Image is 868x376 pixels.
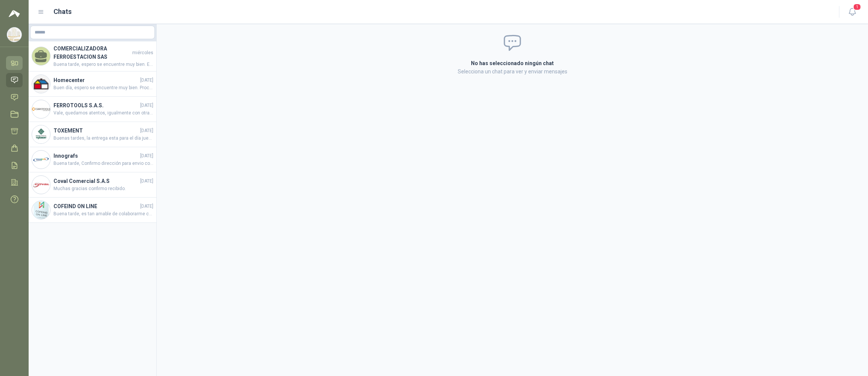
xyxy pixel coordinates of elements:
a: COMERCIALIZADORA FERROESTACION SASmiércolesBuena tarde, espero se encuentre muy bien. Es tan amab... [29,41,156,72]
span: miércoles [132,49,153,56]
h4: TOXEMENT [53,126,139,135]
h2: No has seleccionado ningún chat [381,59,644,67]
h4: Coval Comercial S.A.S [53,177,139,185]
h4: COMERCIALIZADORA FERROESTACION SAS [53,44,131,61]
a: Company LogoHomecenter[DATE]Buen día, espero se encuentre muy bien. Procedo a informar al área en... [29,72,156,97]
img: Company Logo [7,27,21,42]
span: [DATE] [140,152,153,160]
img: Company Logo [32,151,50,169]
img: Company Logo [32,100,50,118]
h4: Innografs [53,152,139,160]
p: Selecciona un chat para ver y enviar mensajes [381,67,644,76]
span: Buena tarde, Confirmo dirección para envio correspondiente al pedido de las banderas. [STREET_ADD... [53,160,153,167]
span: [DATE] [140,77,153,84]
h1: Chats [53,6,72,17]
a: Company LogoTOXEMENT[DATE]Buenas tardes, la entrega esta para el día jueves a primera hora. [29,122,156,147]
button: 1 [845,5,859,19]
a: Company LogoCoval Comercial S.A.S[DATE]Muchas gracias confirmo recibido. [29,172,156,198]
span: [DATE] [140,102,153,109]
img: Company Logo [32,201,50,219]
span: 1 [853,3,861,11]
span: Buena tarde, espero se encuentre muy bien. Es tan amable de indicarme a qué se debe el incremento... [53,61,153,68]
img: Logo peakr [9,9,20,18]
a: Company LogoFERROTOOLS S.A.S.[DATE]Vale, quedamos atentos, igualmente con otras solicitudes que r... [29,97,156,122]
img: Company Logo [32,125,50,143]
h4: FERROTOOLS S.A.S. [53,101,139,110]
span: Buen día, espero se encuentre muy bien. Procedo a informar al área encargada. Muchas gracias. [53,84,153,91]
span: Muchas gracias confirmo recibido. [53,185,153,192]
span: Vale, quedamos atentos, igualmente con otras solicitudes que realizamos a la marca logramos bloqu... [53,110,153,117]
a: Company LogoCOFEIND ON LINE[DATE]Buena tarde, es tan amable de colaborarme cotizando este product... [29,198,156,223]
a: Company LogoInnografs[DATE]Buena tarde, Confirmo dirección para envio correspondiente al pedido d... [29,147,156,172]
img: Company Logo [32,75,50,93]
span: Buena tarde, es tan amable de colaborarme cotizando este producto este es el que se requiere en o... [53,210,153,218]
span: Buenas tardes, la entrega esta para el día jueves a primera hora. [53,135,153,142]
span: [DATE] [140,178,153,185]
span: [DATE] [140,203,153,210]
h4: COFEIND ON LINE [53,202,139,210]
span: [DATE] [140,127,153,134]
img: Company Logo [32,176,50,194]
h4: Homecenter [53,76,139,84]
